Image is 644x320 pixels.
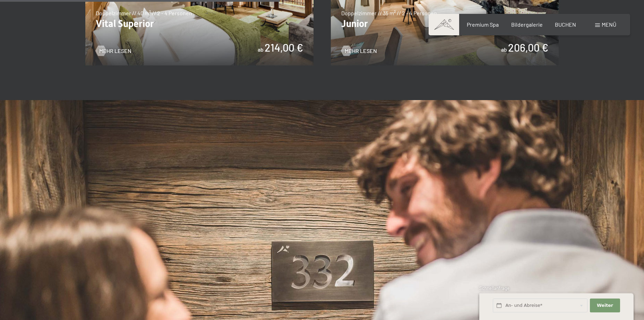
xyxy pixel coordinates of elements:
[479,285,509,291] span: Schnellanfrage
[602,21,616,28] span: Menü
[99,47,131,55] span: Mehr Lesen
[555,21,576,28] a: BUCHEN
[345,47,377,55] span: Mehr Lesen
[96,47,131,55] a: Mehr Lesen
[467,21,499,28] a: Premium Spa
[511,21,543,28] a: Bildergalerie
[590,299,620,313] button: Weiter
[597,302,613,309] span: Weiter
[341,47,377,55] a: Mehr Lesen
